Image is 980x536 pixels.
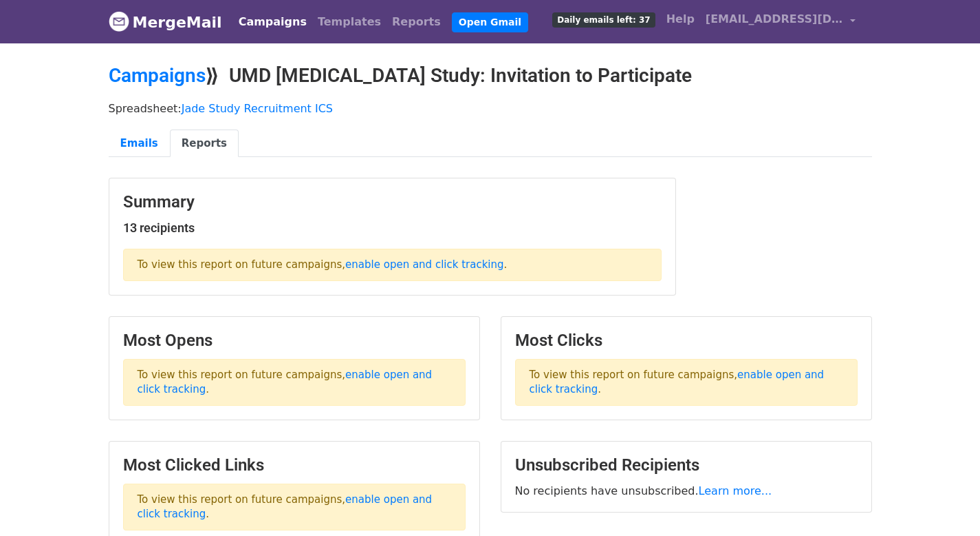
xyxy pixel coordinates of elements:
p: No recipients have unsubscribed. [515,484,858,498]
a: Emails [109,130,170,158]
h3: Most Clicked Links [123,455,466,475]
h3: Unsubscribed Recipients [515,455,858,475]
a: Daily emails left: 37 [547,6,660,33]
p: To view this report on future campaigns, . [123,359,466,406]
a: MergeMail [109,8,222,37]
p: To view this report on future campaigns, . [123,484,466,530]
a: [EMAIL_ADDRESS][DOMAIN_NAME] [700,6,861,38]
a: Templates [312,8,386,36]
p: To view this report on future campaigns, . [515,359,858,406]
h3: Most Clicks [515,331,858,351]
h5: 13 recipients [123,220,662,236]
a: Campaigns [109,64,206,87]
a: Reports [170,130,239,158]
p: Spreadsheet: [109,101,872,116]
h3: Summary [123,192,662,212]
img: MergeMail logo [109,11,129,32]
a: Open Gmail [452,12,528,32]
span: [EMAIL_ADDRESS][DOMAIN_NAME] [706,11,843,28]
a: enable open and click tracking [345,258,503,271]
h2: ⟫ UMD [MEDICAL_DATA] Study: Invitation to Participate [109,64,872,87]
a: Reports [386,8,446,36]
h3: Most Opens [123,331,466,351]
p: To view this report on future campaigns, . [123,249,662,281]
a: Learn more... [699,484,772,497]
a: Jade Study Recruitment ICS [182,102,333,115]
span: Daily emails left: 37 [552,12,655,28]
a: Help [661,6,700,33]
a: Campaigns [233,8,312,36]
